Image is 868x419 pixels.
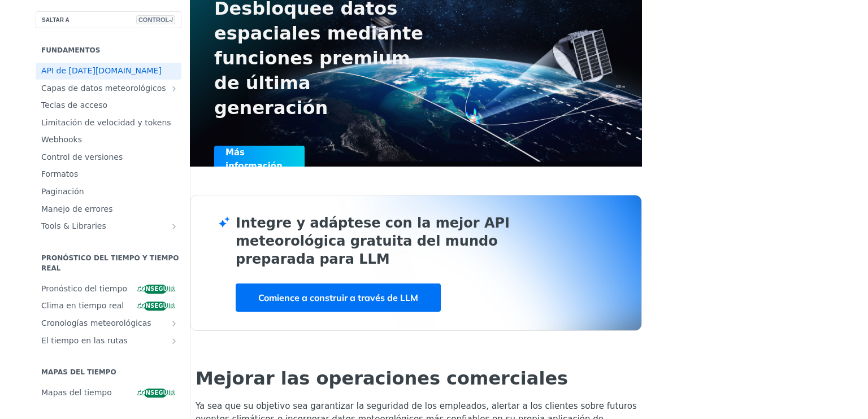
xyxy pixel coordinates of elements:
[41,84,166,93] font: Capas de datos meteorológicos
[36,201,181,218] a: Manejo de errores
[36,281,181,298] a: Pronóstico del tiempoconseguir
[41,336,128,345] font: El tiempo en las rutas
[236,215,510,267] font: Integre y adáptese con la mejor API meteorológica gratuita del mundo preparada para LLM
[214,146,385,173] a: Más información
[41,152,123,162] font: Control de versiones
[137,390,175,396] font: conseguir
[137,286,175,292] font: conseguir
[196,368,568,389] font: Mejorar las operaciones comerciales
[36,385,181,401] a: Mapas del tiempoconseguir
[36,80,181,97] a: Capas de datos meteorológicosMostrar subpáginas para capas de datos meteorológicos
[41,204,113,213] font: Manejo de errores
[41,101,107,110] font: Teclas de acceso
[36,149,181,166] a: Control de versiones
[42,17,70,23] font: SALTAR A
[41,301,124,310] font: Clima en tiempo real
[41,388,112,397] font: Mapas del tiempo
[36,218,181,235] a: Tools & LibrariesShow subpages for Tools & Libraries
[258,292,418,303] font: Comience a construir a través de LLM
[41,368,116,376] font: Mapas del tiempo
[41,254,179,272] font: Pronóstico del tiempo y tiempo real
[41,221,167,232] span: Tools & Libraries
[36,115,181,132] a: Limitación de velocidad y tokens
[36,97,181,114] a: Teclas de acceso
[36,298,181,315] a: Clima en tiempo realconseguir
[41,187,84,196] font: Paginación
[214,47,410,119] font: funciones premium de última generación
[36,315,181,332] a: Cronologías meteorológicasMostrar subpáginas para Cronologías del tiempo
[41,46,100,54] font: Fundamentos
[170,84,179,93] button: Mostrar subpáginas para capas de datos meteorológicos
[41,118,171,127] font: Limitación de velocidad y tokens
[41,66,162,75] font: API de [DATE][DOMAIN_NAME]
[36,132,181,149] a: Webhooks
[138,16,173,23] font: CONTROL-/
[36,184,181,200] a: Paginación
[41,169,78,178] font: Formatos
[36,333,181,350] a: El tiempo en las rutasMostrar subpáginas de El tiempo en las rutas
[137,303,175,309] font: conseguir
[170,222,179,231] button: Show subpages for Tools & Libraries
[170,319,179,328] button: Mostrar subpáginas para Cronologías del tiempo
[41,135,82,144] font: Webhooks
[41,284,127,293] font: Pronóstico del tiempo
[236,283,441,312] a: Comience a construir a través de LLM
[36,166,181,183] a: Formatos
[225,147,283,171] font: Más información
[41,318,151,328] font: Cronologías meteorológicas
[36,63,181,80] a: API de [DATE][DOMAIN_NAME]
[36,11,181,28] button: SALTAR ACONTROL-/
[170,337,179,346] button: Mostrar subpáginas de El tiempo en las rutas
